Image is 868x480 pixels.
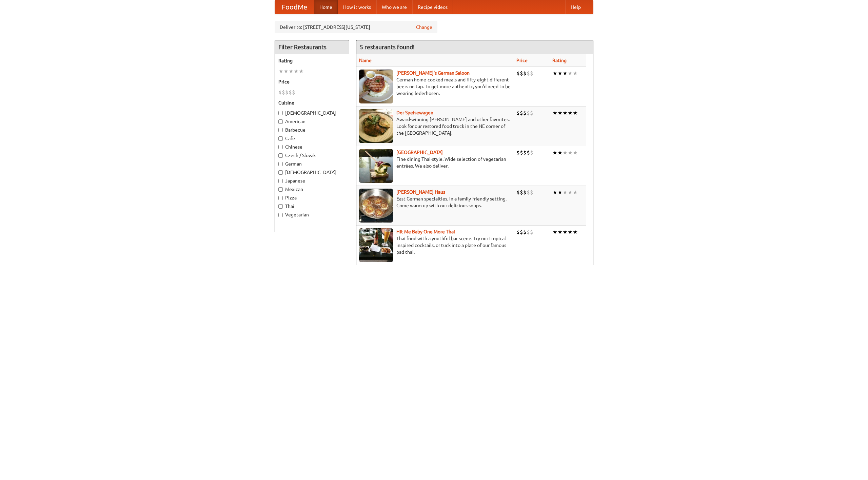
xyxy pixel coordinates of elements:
li: ★ [563,70,568,77]
li: $ [516,70,520,77]
li: $ [527,109,530,117]
div: Deliver to: [STREET_ADDRESS][US_STATE] [275,21,437,33]
a: Price [516,58,528,63]
li: $ [520,228,523,236]
li: $ [523,149,527,156]
label: Japanese [278,177,346,184]
img: esthers.jpg [359,70,393,103]
input: Thai [278,204,283,209]
a: Change [416,24,432,31]
ng-pluralize: 5 restaurants found! [360,44,415,50]
h5: Price [278,78,346,85]
a: [PERSON_NAME]'s German Saloon [396,70,470,76]
li: $ [527,149,530,156]
a: FoodMe [275,0,314,14]
li: ★ [552,228,557,236]
label: Chinese [278,143,346,150]
li: ★ [563,228,568,236]
h4: Filter Restaurants [275,40,349,54]
label: Barbecue [278,127,346,133]
li: ★ [573,109,578,117]
input: [DEMOGRAPHIC_DATA] [278,111,283,115]
li: $ [523,70,527,77]
li: ★ [557,189,563,196]
li: $ [282,89,285,96]
a: [GEOGRAPHIC_DATA] [396,150,443,155]
input: American [278,119,283,124]
input: Vegetarian [278,213,283,217]
p: German home-cooked meals and fifty-eight different beers on tap. To get more authentic, you'd nee... [359,76,511,97]
li: ★ [557,149,563,156]
li: $ [516,228,520,236]
li: ★ [278,68,283,75]
li: $ [523,109,527,117]
input: Barbecue [278,128,283,132]
a: Der Speisewagen [396,110,433,115]
li: $ [523,189,527,196]
li: ★ [283,68,289,75]
li: $ [516,149,520,156]
input: Mexican [278,187,283,192]
li: ★ [552,109,557,117]
label: Mexican [278,186,346,193]
li: ★ [568,228,573,236]
input: Chinese [278,145,283,149]
input: Cafe [278,136,283,141]
li: ★ [568,189,573,196]
li: ★ [568,149,573,156]
h5: Cuisine [278,99,346,106]
img: satay.jpg [359,149,393,183]
a: [PERSON_NAME] Haus [396,189,445,195]
li: ★ [289,68,294,75]
li: ★ [557,70,563,77]
p: Thai food with a youthful bar scene. Try our tropical inspired cocktails, or tuck into a plate of... [359,235,511,255]
li: $ [285,89,289,96]
li: $ [527,228,530,236]
a: Help [565,0,586,14]
a: Hit Me Baby One More Thai [396,229,455,234]
li: ★ [552,189,557,196]
li: $ [516,109,520,117]
p: East German specialties, in a family-friendly setting. Come warm up with our delicious soups. [359,195,511,209]
label: Pizza [278,194,346,201]
li: $ [530,70,533,77]
a: Recipe videos [412,0,453,14]
li: $ [530,228,533,236]
p: Fine dining Thai-style. Wide selection of vegetarian entrées. We also deliver. [359,156,511,169]
li: $ [530,189,533,196]
li: ★ [563,189,568,196]
input: Czech / Slovak [278,153,283,158]
a: Who we are [376,0,412,14]
li: $ [520,149,523,156]
li: ★ [552,149,557,156]
label: Czech / Slovak [278,152,346,159]
input: [DEMOGRAPHIC_DATA] [278,170,283,175]
img: speisewagen.jpg [359,109,393,143]
li: $ [527,189,530,196]
li: ★ [299,68,304,75]
label: American [278,118,346,125]
li: $ [523,228,527,236]
li: ★ [552,70,557,77]
li: $ [516,189,520,196]
h5: Rating [278,57,346,64]
label: [DEMOGRAPHIC_DATA] [278,169,346,176]
li: ★ [557,109,563,117]
input: Japanese [278,179,283,183]
li: ★ [557,228,563,236]
input: Pizza [278,196,283,200]
li: ★ [563,149,568,156]
input: German [278,162,283,166]
li: $ [292,89,295,96]
img: babythai.jpg [359,228,393,262]
li: $ [527,70,530,77]
li: ★ [563,109,568,117]
li: ★ [568,109,573,117]
li: $ [278,89,282,96]
a: Name [359,58,372,63]
li: $ [520,109,523,117]
li: ★ [573,228,578,236]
